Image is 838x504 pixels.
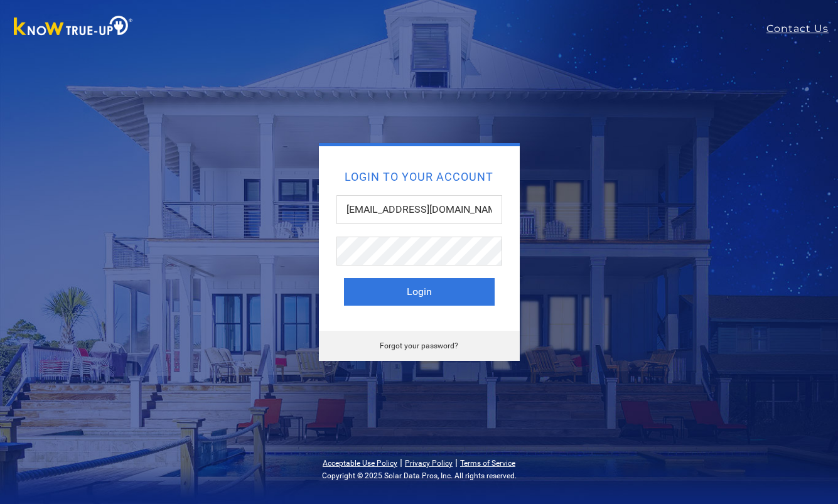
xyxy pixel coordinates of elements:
[8,13,139,41] img: Know True-Up
[405,459,453,468] a: Privacy Policy
[336,195,502,224] input: Email
[344,171,495,183] h2: Login to your account
[766,21,838,36] a: Contact Us
[455,456,458,468] span: |
[344,278,495,306] button: Login
[380,341,458,350] a: Forgot your password?
[400,456,402,468] span: |
[460,459,515,468] a: Terms of Service
[323,459,397,468] a: Acceptable Use Policy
